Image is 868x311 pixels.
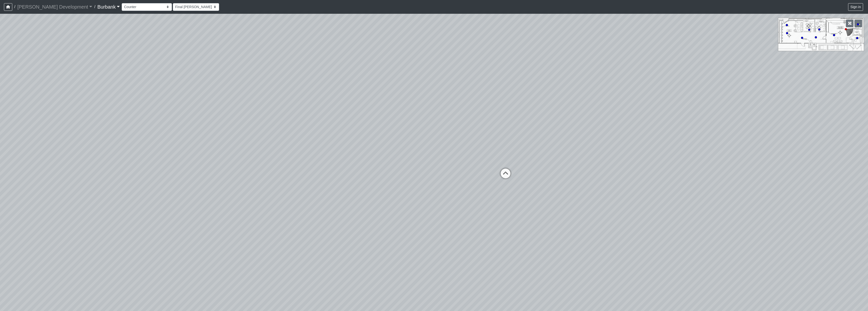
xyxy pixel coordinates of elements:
a: [PERSON_NAME] Development [17,2,92,12]
iframe: Ybug feedback widget [4,301,33,311]
button: Sign in [848,3,863,11]
span: / [12,2,17,12]
span: / [92,2,97,12]
a: Burbank [97,2,120,12]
